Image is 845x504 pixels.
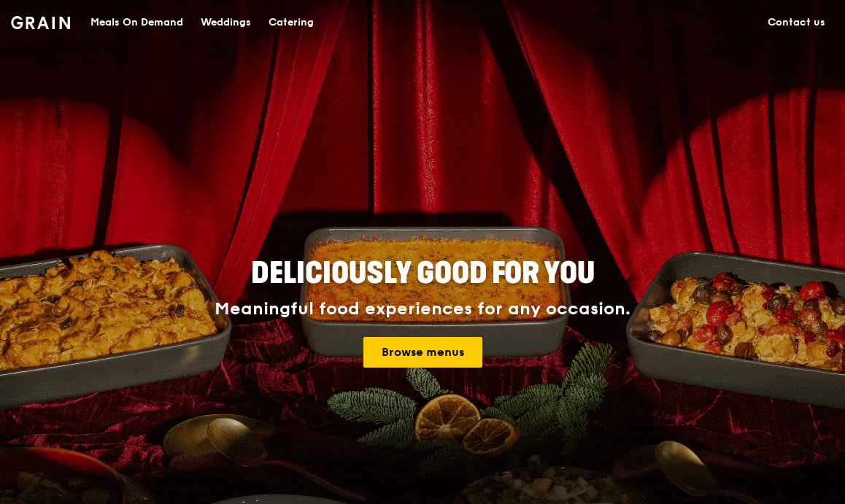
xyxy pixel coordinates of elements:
img: Grain [11,16,70,29]
div: Meals On Demand [90,1,183,44]
div: Weddings [201,1,251,44]
div: Meaningful food experiences for any occasion. [160,299,685,319]
a: Catering [260,1,323,44]
a: Contact us [759,1,834,44]
div: Catering [269,1,314,44]
span: Deliciously good for you [251,256,595,291]
a: Weddings [192,1,260,44]
a: Browse menus [363,337,482,368]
